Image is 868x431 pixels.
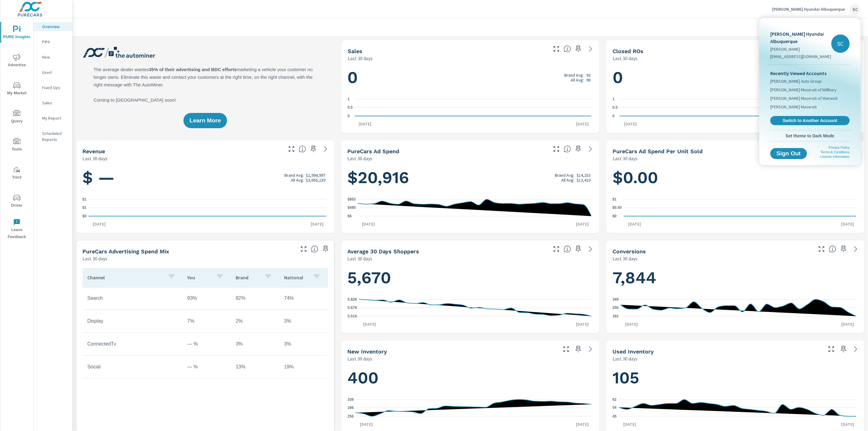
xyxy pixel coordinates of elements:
[829,146,850,149] a: Privacy Policy
[820,155,850,158] a: License Information
[770,87,837,93] span: [PERSON_NAME] Maserati of Millbury
[831,34,850,53] div: SC
[770,53,831,60] p: [EMAIL_ADDRESS][DOMAIN_NAME]
[770,95,838,101] span: [PERSON_NAME] Maserati of Warwick
[770,104,817,110] span: [PERSON_NAME] Maserati
[770,46,831,52] p: [PERSON_NAME]
[821,150,850,154] a: Terms & Conditions
[770,148,807,159] button: Sign Out
[770,116,850,125] a: Switch to Another Account
[768,130,852,141] button: Set theme to Dark Mode
[775,151,802,156] span: Sign Out
[770,70,850,77] p: Recently Viewed Accounts
[774,118,846,123] span: Switch to Another Account
[770,78,822,84] span: [PERSON_NAME] Auto Group
[770,133,850,139] span: Set theme to Dark Mode
[770,30,831,45] p: [PERSON_NAME] Hyundai Albuquerque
